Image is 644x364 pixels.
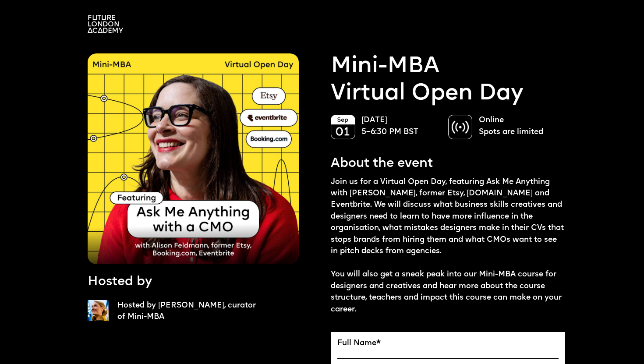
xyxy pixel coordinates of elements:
[117,300,261,323] p: Hosted by [PERSON_NAME], curator of Mini-MBA
[331,53,524,107] a: Mini-MBAVirtual Open Day
[479,115,556,138] p: Online Spots are limited
[88,273,152,291] p: Hosted by
[331,155,433,173] p: About the event
[361,115,439,138] p: [DATE] 5–6:30 PM BST
[337,339,559,348] label: Full Name
[331,177,565,315] p: Join us for a Virtual Open Day, featuring Ask Me Anything with [PERSON_NAME], former Etsy, [DOMAI...
[88,15,123,33] img: A logo saying in 3 lines: Future London Academy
